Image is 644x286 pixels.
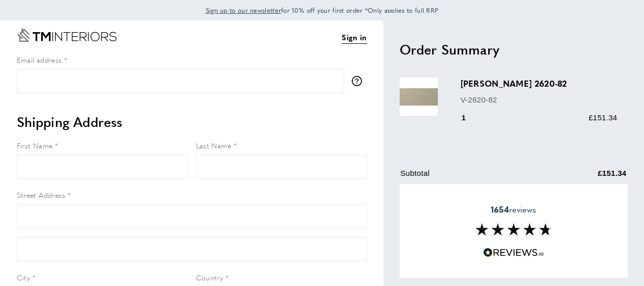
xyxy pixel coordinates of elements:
[461,94,618,106] p: V-2620-82
[491,204,536,215] span: reviews
[461,112,481,124] div: 1
[400,40,628,59] h2: Order Summary
[17,55,62,65] span: Email address
[17,113,367,131] h2: Shipping Address
[17,29,117,42] a: Go to Home page
[196,140,232,150] span: Last Name
[461,77,618,89] h3: [PERSON_NAME] 2620-82
[206,5,282,15] a: Sign up to our newsletter
[206,6,439,15] span: for 10% off your first order *Only applies to full RRP
[483,248,544,257] img: Reviews.io 5 stars
[538,167,627,187] td: £151.34
[17,272,31,282] span: City
[342,31,367,44] a: Sign in
[491,203,509,215] strong: 1654
[206,6,282,15] span: Sign up to our newsletter
[352,76,367,86] button: More information
[475,223,552,236] img: Reviews section
[401,167,537,187] td: Subtotal
[400,77,438,116] img: Espalin 2620-82
[589,113,617,122] span: £151.34
[196,272,223,282] span: Country
[17,190,66,200] span: Street Address
[17,140,53,150] span: First Name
